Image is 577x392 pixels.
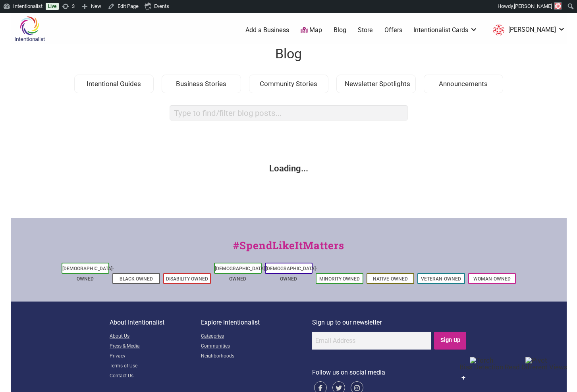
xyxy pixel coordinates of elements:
[215,266,266,282] a: [DEMOGRAPHIC_DATA]-Owned
[470,357,493,364] img: Torch
[120,276,153,282] a: Black-Owned
[413,26,478,35] a: Intentionalist Cards
[46,3,59,10] a: Live
[11,238,567,261] div: #SpendLikeItMatters
[162,75,241,94] div: Business Stories
[110,317,201,328] p: About Intentionalist
[434,332,466,350] input: Sign Up
[201,342,312,352] a: Communities
[489,23,565,37] a: [PERSON_NAME]
[514,3,552,9] span: [PERSON_NAME]
[301,26,322,35] a: Map
[334,26,346,35] a: Blog
[19,135,559,202] div: Loading...
[505,363,567,371] span: Read Different Views
[166,276,208,282] a: Disability-Owned
[336,75,416,94] div: Newsletter Spotlights
[384,26,402,35] a: Offers
[110,342,201,352] a: Press & Media
[312,367,467,378] p: Follow us on social media
[110,361,201,371] a: Terms of Use
[110,352,201,361] a: Privacy
[505,357,567,371] button: Pivot Read Different Views
[489,23,565,37] li: Sarah-Studer
[249,75,328,94] div: Community Stories
[110,371,201,381] a: Contact Us
[27,44,551,63] h1: Blog
[62,266,114,282] a: [DEMOGRAPHIC_DATA]-Owned
[421,276,461,282] a: Veteran-Owned
[201,352,312,361] a: Neighborhoods
[424,75,503,94] div: Announcements
[319,276,360,282] a: Minority-Owned
[312,317,467,328] p: Sign up to our newsletter
[74,75,154,94] div: Intentional Guides
[373,276,408,282] a: Native-Owned
[11,16,48,42] img: Intentionalist
[170,105,408,121] input: search box
[201,317,312,328] p: Explore Intentionalist
[201,332,312,342] a: Categories
[525,357,547,364] img: Pivot
[266,266,317,282] a: [DEMOGRAPHIC_DATA]-Owned
[459,363,503,371] span: Bias Detection
[245,26,289,35] a: Add a Business
[110,332,201,342] a: About Us
[312,332,431,350] input: Email Address
[473,276,511,282] a: Woman-Owned
[358,26,373,35] a: Store
[459,357,503,371] button: Torch Bias Detection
